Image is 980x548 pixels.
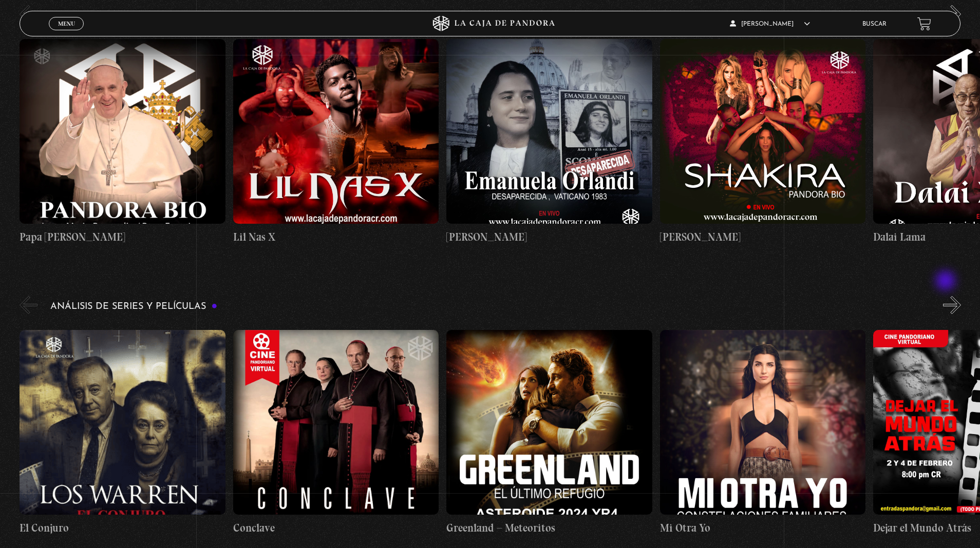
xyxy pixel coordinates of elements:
[233,520,439,536] h4: Conclave
[20,520,225,536] h4: El Conjuro
[862,21,887,27] a: Buscar
[446,31,652,253] a: [PERSON_NAME]
[446,229,652,245] h4: [PERSON_NAME]
[233,31,439,253] a: Lil Nas X
[50,302,217,311] h3: Análisis de series y películas
[20,322,225,544] a: El Conjuro
[943,296,961,314] button: Next
[20,31,225,253] a: Papa [PERSON_NAME]
[54,29,79,36] span: Cerrar
[20,5,37,23] button: Previous
[233,229,439,245] h4: Lil Nas X
[446,520,652,536] h4: Greenland – Meteoritos
[20,296,37,314] button: Previous
[446,322,652,544] a: Greenland – Meteoritos
[660,322,866,544] a: Mi Otra Yo
[943,5,961,23] button: Next
[20,229,225,245] h4: Papa [PERSON_NAME]
[660,229,866,245] h4: [PERSON_NAME]
[660,31,866,253] a: [PERSON_NAME]
[233,322,439,544] a: Conclave
[58,21,75,27] span: Menu
[730,21,810,27] span: [PERSON_NAME]
[917,17,931,31] a: View your shopping cart
[660,520,866,536] h4: Mi Otra Yo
